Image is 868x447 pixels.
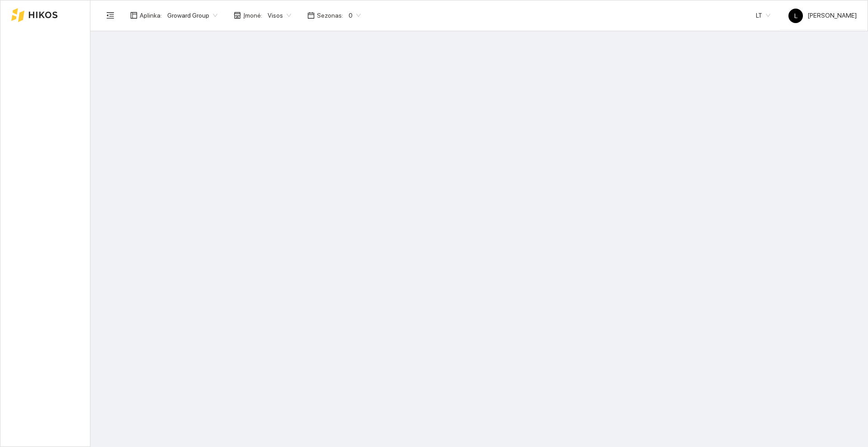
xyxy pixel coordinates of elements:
[140,10,162,20] span: Aplinka :
[349,9,361,22] span: 0
[106,11,114,19] span: menu-fold
[307,12,315,19] span: calendar
[130,12,137,19] span: layout
[167,9,217,22] span: Groward Group
[234,12,241,19] span: shop
[268,9,291,22] span: Visos
[756,9,770,22] span: LT
[788,12,857,19] span: [PERSON_NAME]
[317,10,343,20] span: Sezonas :
[243,10,262,20] span: Įmonė :
[794,9,797,23] span: L
[101,6,119,24] button: menu-fold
